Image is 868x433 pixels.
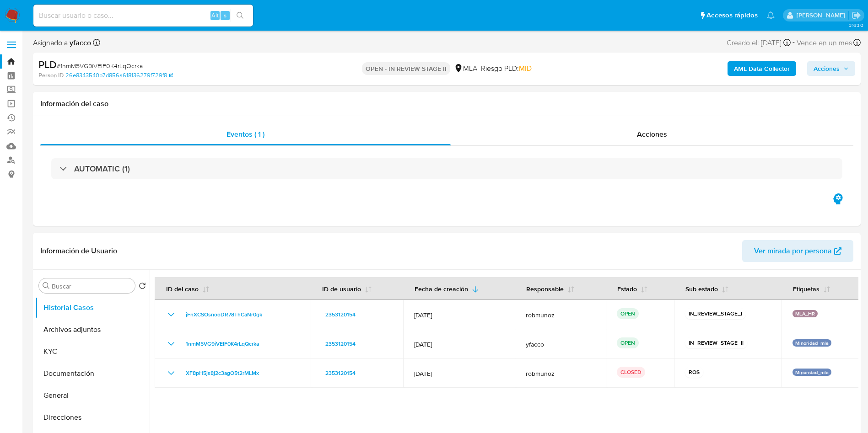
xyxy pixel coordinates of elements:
span: Riesgo PLD: [481,64,532,74]
b: Person ID [38,71,64,80]
span: Eventos ( 1 ) [226,129,264,139]
span: Alt [211,11,219,20]
span: # 1nmM5VG9iVEIF0K4rLqQcrka [57,61,143,70]
span: - [793,37,795,49]
span: MID [519,63,532,74]
span: Ver mirada por persona [754,240,832,262]
b: AML Data Collector [734,61,790,76]
h1: Información del caso [40,99,853,108]
span: Vence en un mes [797,38,852,48]
a: Notificaciones [767,11,775,19]
a: 26e8343540b7d856a618136279f729f8 [65,71,173,80]
button: Historial Casos [35,297,150,319]
span: Asignado a [33,38,91,48]
button: Archivos adjuntos [35,319,150,341]
input: Buscar usuario o caso... [33,10,253,21]
button: AML Data Collector [728,61,796,76]
button: Acciones [807,61,855,76]
h3: AUTOMATIC (1) [74,164,130,174]
p: yesica.facco@mercadolibre.com [797,11,848,20]
div: MLA [454,64,477,74]
b: yfacco [68,37,91,48]
button: Direcciones [35,406,150,428]
button: Ver mirada por persona [742,240,853,262]
input: Buscar [52,282,131,290]
button: Documentación [35,363,150,385]
button: Volver al orden por defecto [139,282,146,292]
p: OPEN - IN REVIEW STAGE II [362,62,450,75]
span: s [224,11,226,20]
button: General [35,385,150,406]
span: Acciones [814,61,840,76]
button: search-icon [231,9,249,22]
b: PLD [38,57,57,72]
div: AUTOMATIC (1) [51,158,842,179]
div: Creado el: [DATE] [727,37,791,49]
button: KYC [35,341,150,363]
span: Accesos rápidos [706,11,758,20]
button: Buscar [43,282,50,289]
h1: Información de Usuario [40,246,117,256]
a: Salir [852,11,861,20]
span: Acciones [637,129,667,139]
